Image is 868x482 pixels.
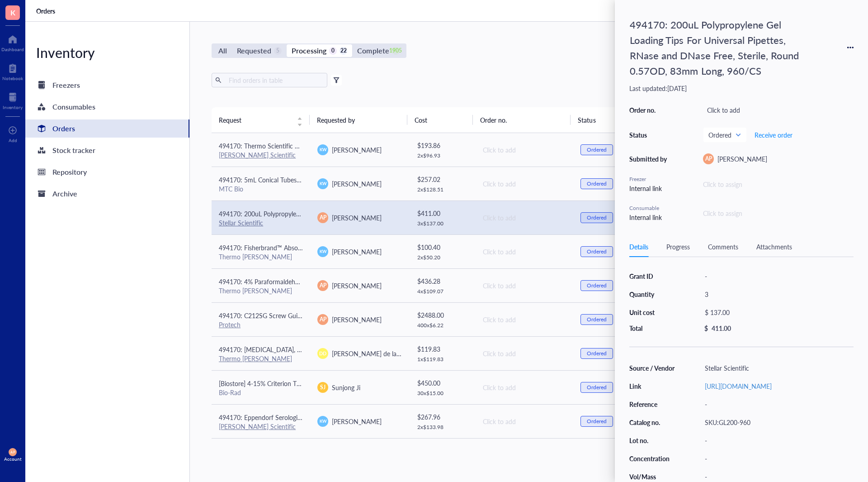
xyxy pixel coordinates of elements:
div: Attachments [756,242,792,252]
div: Ordered [587,282,607,289]
div: Comments [708,242,738,252]
div: $ 193.86 [417,140,468,150]
div: - [701,434,854,447]
div: Click to add [483,179,566,189]
div: 22 [340,47,347,55]
div: Status [629,131,670,139]
a: Notebook [2,61,23,81]
div: All [218,44,227,57]
div: Lot no. [629,436,675,444]
div: $ 411.00 [417,208,468,218]
span: [PERSON_NAME] [332,417,382,426]
input: Find orders in table [225,73,324,87]
th: Cost [407,107,472,133]
div: Order no. [629,106,670,114]
div: - [701,270,854,282]
a: Archive [25,185,189,203]
div: Click to add [703,104,854,116]
div: Freezers [52,79,80,91]
div: 4 x $ 109.07 [417,288,468,295]
td: Click to add [475,167,573,200]
div: Ordered [587,146,607,153]
th: Requested by [310,107,408,133]
div: Ordered [587,418,607,425]
span: [PERSON_NAME] [332,281,382,290]
div: Dashboard [1,47,24,52]
td: Click to add [475,438,573,472]
div: 3 x $ 137.00 [417,220,468,227]
a: Freezers [25,76,189,94]
span: Ordered [708,131,740,139]
span: 494170: 5mL Conical Tubes 500/CS [219,175,320,184]
span: Request [219,115,292,125]
div: Details [629,242,648,252]
div: Concentration [629,454,675,463]
div: Click to assign [703,179,854,189]
div: Click to assign [703,208,854,218]
span: 494170: [MEDICAL_DATA], 99.6%, ACS reagent, meets the requirements of Reag.Ph.Eur. [219,345,465,354]
div: 3 [701,288,854,301]
div: Click to add [483,247,566,257]
div: Account [4,456,22,462]
td: Click to add [475,370,573,404]
div: Last updated: [DATE] [629,84,854,92]
span: 494170: C212SG Screw Guide With 020" (.51mm) Hole 1/16" [219,311,393,320]
div: 411.00 [712,324,731,332]
div: 5 [274,47,282,55]
div: Click to add [483,382,566,392]
div: Thermo [PERSON_NAME] [219,253,303,261]
div: Inventory [3,105,23,110]
div: Click to add [483,348,566,358]
span: KW [319,418,326,425]
div: Quantity [629,290,675,298]
div: 2 x $ 96.93 [417,152,468,159]
span: [PERSON_NAME] [332,247,382,256]
div: Catalog no. [629,418,675,426]
div: $ 2488.00 [417,310,468,320]
td: Click to add [475,200,573,234]
a: [URL][DOMAIN_NAME] [705,382,772,391]
span: [PERSON_NAME] [332,213,382,222]
div: $ 436.28 [417,276,468,286]
span: K [10,7,15,18]
a: Inventory [3,90,23,110]
span: SJ [320,383,325,391]
td: Click to add [475,133,573,167]
div: 30 x $ 15.00 [417,390,468,397]
th: Request [212,107,310,133]
div: Total [629,324,675,332]
div: 1905 [392,47,400,55]
a: Consumables [25,98,189,116]
div: - [701,452,854,465]
span: KW [319,181,326,187]
div: Ordered [587,316,607,323]
div: Click to add [483,416,566,426]
div: SKU:GL200-960 [701,416,854,429]
div: 0 [329,47,337,55]
a: Repository [25,163,189,181]
div: Orders [52,122,75,135]
div: - [701,398,854,410]
span: AP [320,214,326,222]
div: Ordered [587,248,607,255]
span: AP [320,282,326,290]
span: Receive order [755,131,793,138]
div: 2 x $ 128.51 [417,186,468,193]
td: Click to add [475,404,573,438]
div: Click to add [483,213,566,223]
div: Link [629,382,675,390]
div: Repository [52,166,87,178]
div: $ 257.02 [417,174,468,184]
div: 1 x $ 119.83 [417,356,468,363]
a: Dashboard [1,32,24,52]
div: $ 450.00 [417,378,468,388]
div: $ 137.00 [701,306,850,319]
div: Requested [237,44,271,57]
span: 494170: 4% Paraformaldehyde in PBS 1 L [219,277,335,286]
a: Stellar Scientific [219,218,263,227]
div: Unit cost [629,308,675,316]
div: $ 119.83 [417,344,468,354]
span: [PERSON_NAME] [332,145,382,154]
span: 494170: 200uL Polypropylene Gel Loading Tips For Universal Pipettes, RNase and DNase Free, Steril... [219,209,607,218]
div: Source / Vendor [629,364,675,372]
